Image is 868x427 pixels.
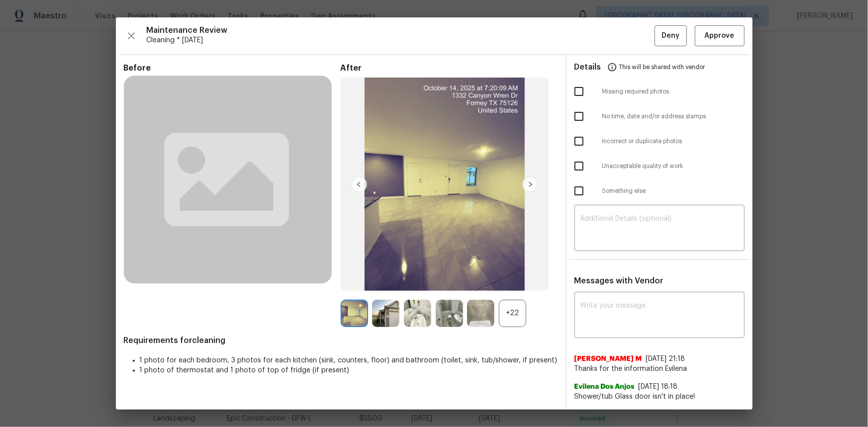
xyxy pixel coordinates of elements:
button: Deny [655,25,687,47]
span: Maintenance Review [147,25,655,35]
span: Before [124,63,341,73]
div: +22 [499,300,526,327]
div: No time, date and/or address stamps [567,104,753,129]
li: 1 photo of thermostat and 1 photo of top of fridge (if present) [140,365,558,375]
span: Messages with Vendor [575,277,664,285]
span: Unacceptable quality of work [602,162,745,171]
button: Approve [695,25,745,47]
img: left-chevron-button-url [351,176,367,192]
span: No time, date and/or address stamps [602,112,745,121]
span: Approve [705,30,735,42]
span: This will be shared with vendor [619,55,705,79]
span: Requirements for cleaning [124,336,558,345]
span: Incorrect or duplicate photos [602,137,745,146]
span: Missing required photos [602,87,745,96]
span: Details [575,55,601,79]
li: 1 photo for each bedroom, 3 photos for each kitchen (sink, counters, floor) and bathroom (toilet,... [140,355,558,365]
span: Evilena Dos Anjos [575,382,635,392]
div: Incorrect or duplicate photos [567,129,753,154]
span: Deny [662,30,679,42]
span: Something else [602,187,745,195]
span: Shower/tub Glass door isn't in place! [575,392,745,402]
span: [DATE] 18:18 [639,383,678,390]
span: Cleaning * [DATE] [147,35,655,45]
span: After [341,63,558,73]
span: [DATE] 21:18 [646,355,685,362]
img: right-chevron-button-url [522,176,538,192]
span: [PERSON_NAME] M [575,354,642,364]
div: Something else [567,178,753,203]
span: Thanks for the information Evilena [575,364,745,374]
div: Missing required photos [567,79,753,104]
div: Unacceptable quality of work [567,154,753,178]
